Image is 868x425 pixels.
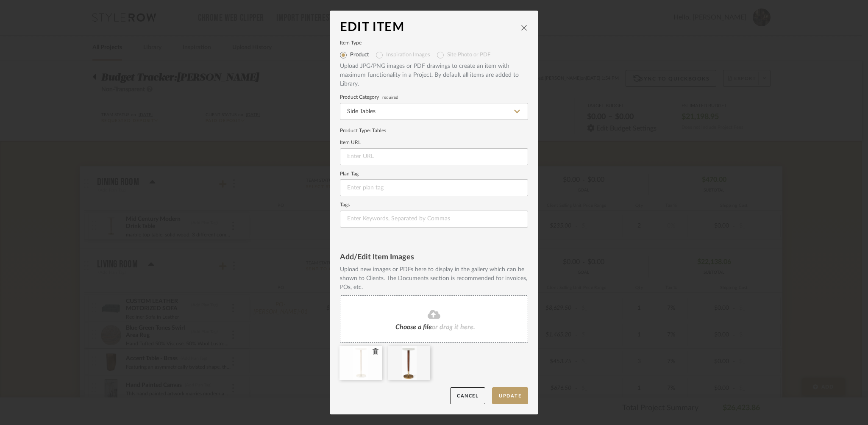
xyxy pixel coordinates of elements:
[340,253,528,262] div: Add/Edit Item Images
[340,172,528,176] label: Plan Tag
[340,48,528,62] mat-radio-group: Select item type
[450,387,485,405] button: Cancel
[340,203,528,207] label: Tags
[340,141,528,145] label: Item URL
[370,128,386,133] span: : Tables
[340,127,528,134] div: Product Type
[340,179,528,196] input: Enter plan tag
[340,62,528,89] div: Upload JPG/PNG images or PDF drawings to create an item with maximum functionality in a Project. ...
[395,324,432,331] span: Choose a file
[340,211,528,228] input: Enter Keywords, Separated by Commas
[340,103,528,120] input: Type a category to search and select
[340,265,528,292] div: Upload new images or PDFs here to display in the gallery which can be shown to Clients. The Docum...
[350,52,369,58] label: Product
[432,324,475,331] span: or drag it here.
[340,21,520,34] div: Edit Item
[340,148,528,165] input: Enter URL
[520,24,528,31] button: close
[382,96,398,99] span: required
[492,387,528,405] button: Update
[340,41,528,45] label: Item Type
[340,95,528,100] label: Product Category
